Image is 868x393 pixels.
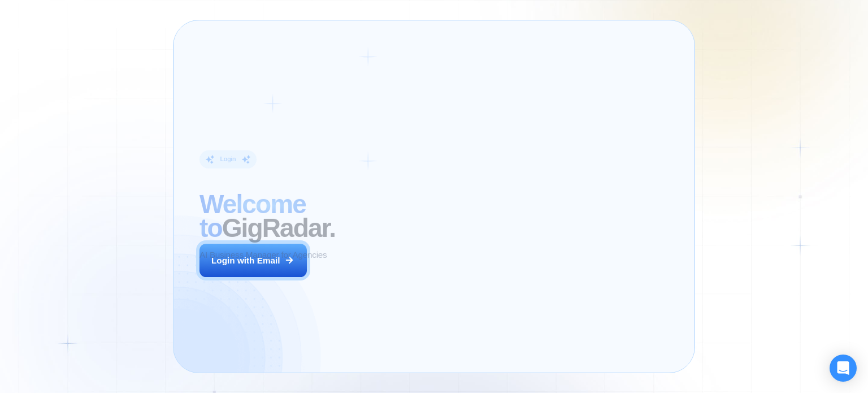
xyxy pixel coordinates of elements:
[199,249,327,261] p: AI Business Manager for Agencies
[199,192,397,240] h2: ‍ GigRadar.
[199,189,306,243] span: Welcome to
[220,155,236,163] div: Login
[830,355,857,382] div: Open Intercom Messenger
[199,244,307,278] button: Login with Email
